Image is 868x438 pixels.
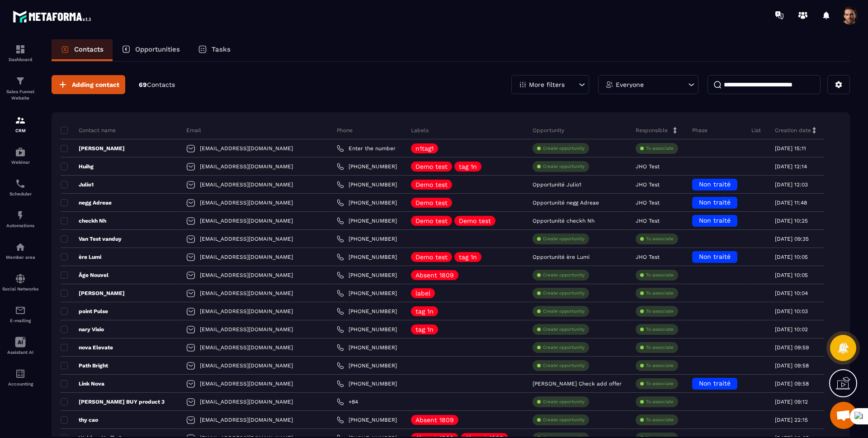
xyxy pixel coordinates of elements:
[2,191,38,196] p: Scheduler
[543,290,585,296] p: Create opportunity
[2,267,38,298] a: social-networksocial-networkSocial Networks
[646,308,674,314] p: To associate
[543,236,585,242] p: Create opportunity
[533,218,594,224] p: Opportunité checkh Nh
[775,181,808,188] p: [DATE] 12:03
[61,344,113,351] p: nova Elevate
[61,362,108,369] p: Path Bright
[636,200,660,206] p: JHO Test
[15,76,26,86] img: formation
[337,398,358,405] a: +84
[15,242,26,252] img: automations
[337,344,397,351] a: [PHONE_NUMBER]
[337,380,397,387] a: [PHONE_NUMBER]
[61,253,101,261] p: ère Lumi
[459,254,477,260] p: tag 1n
[646,417,674,423] p: To associate
[337,271,397,279] a: [PHONE_NUMBER]
[337,326,397,333] a: [PHONE_NUMBER]
[636,218,660,224] p: JHO Test
[543,417,585,423] p: Create opportunity
[15,210,26,221] img: automations
[529,81,565,88] p: More filters
[699,380,731,387] span: Non traité
[337,308,397,315] a: [PHONE_NUMBER]
[2,350,38,355] p: Assistant AI
[543,399,585,405] p: Create opportunity
[15,44,26,55] img: formation
[135,45,180,53] p: Opportunities
[415,163,448,170] p: Demo test
[61,308,108,315] p: point Pulse
[415,326,434,333] p: tag 1n
[15,305,26,316] img: email
[337,416,397,424] a: [PHONE_NUMBER]
[337,362,397,369] a: [PHONE_NUMBER]
[2,37,38,69] a: formationformationDashboard
[147,81,175,88] span: Contacts
[830,402,857,429] div: Mở cuộc trò chuyện
[775,200,807,206] p: [DATE] 11:48
[533,200,599,206] p: Opportunité negg Adreae
[15,115,26,126] img: formation
[61,380,104,387] p: Link Nova
[699,181,731,188] span: Non traité
[775,272,808,278] p: [DATE] 10:05
[646,236,674,242] p: To associate
[337,181,397,188] a: [PHONE_NUMBER]
[543,272,585,278] p: Create opportunity
[2,318,38,323] p: E-mailing
[533,254,590,260] p: Opportunité ère Lumi
[15,273,26,284] img: social-network
[646,399,674,405] p: To associate
[636,181,660,188] p: JHO Test
[415,308,434,314] p: tag 1n
[2,108,38,140] a: formationformationCRM
[186,127,201,134] p: Email
[543,344,585,351] p: Create opportunity
[616,81,644,88] p: Everyone
[415,181,448,188] p: Demo test
[61,217,106,224] p: checkh Nh
[337,290,397,297] a: [PHONE_NUMBER]
[533,127,564,134] p: Opportunity
[2,69,38,108] a: formationformationSales Funnel Website
[61,127,116,134] p: Contact name
[775,127,811,134] p: Creation date
[459,163,477,170] p: tag 1n
[636,254,660,260] p: JHO Test
[775,399,808,405] p: [DATE] 09:12
[775,254,808,260] p: [DATE] 10:05
[646,326,674,333] p: To associate
[337,235,397,243] a: [PHONE_NUMBER]
[415,145,434,152] p: n1tag1
[751,127,761,134] p: List
[139,81,175,89] p: 69
[2,171,38,203] a: schedulerschedulerScheduler
[337,199,397,206] a: [PHONE_NUMBER]
[775,362,809,369] p: [DATE] 09:58
[113,39,189,61] a: Opportunities
[2,140,38,171] a: automationsautomationsWebinar
[775,163,807,170] p: [DATE] 12:14
[775,290,808,296] p: [DATE] 10:04
[646,344,674,351] p: To associate
[61,416,98,424] p: thy cao
[533,381,622,387] p: [PERSON_NAME] Check add offer
[699,253,731,260] span: Non traité
[415,290,430,296] p: label
[2,160,38,165] p: Webinar
[2,330,38,362] a: Assistant AI
[775,308,808,314] p: [DATE] 10:03
[15,147,26,157] img: automations
[2,235,38,267] a: automationsautomationsMember area
[415,200,448,206] p: Demo test
[2,89,38,101] p: Sales Funnel Website
[337,163,397,170] a: [PHONE_NUMBER]
[775,417,808,423] p: [DATE] 22:15
[636,127,668,134] p: Responsible
[2,298,38,330] a: emailemailE-mailing
[61,290,125,297] p: [PERSON_NAME]
[15,178,26,189] img: scheduler
[646,381,674,387] p: To associate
